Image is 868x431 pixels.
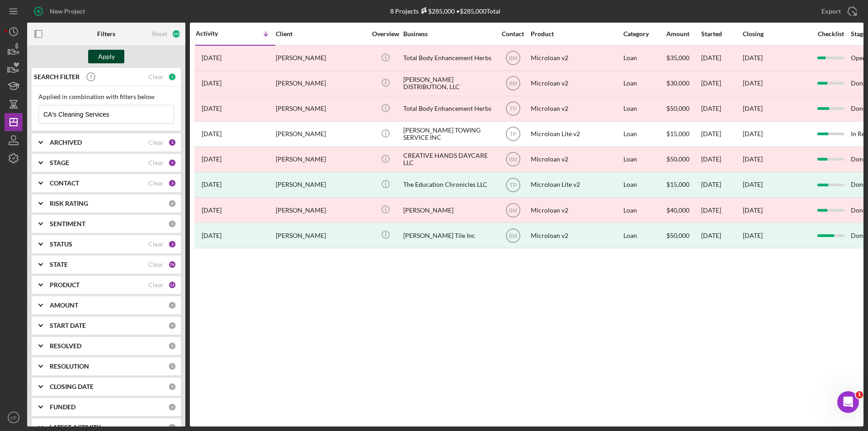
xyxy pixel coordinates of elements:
[666,147,700,171] div: $50,000
[403,71,494,95] div: [PERSON_NAME] DISTRIBUTION, LLC
[168,322,176,330] div: 0
[50,139,82,146] b: ARCHIVED
[50,261,68,268] b: STATE
[168,281,176,289] div: 13
[531,71,621,95] div: Microloan v2
[701,71,742,95] div: [DATE]
[403,46,494,70] div: Total Body Enhancement Herbs
[50,383,94,390] b: CLOSING DATE
[276,173,366,197] div: [PERSON_NAME]
[202,105,222,112] time: 2024-10-24 18:20
[50,200,88,207] b: RISK RATING
[152,30,167,38] div: Reset
[403,223,494,247] div: [PERSON_NAME] Tile Inc
[419,7,455,15] div: $285,000
[743,30,811,38] div: Closing
[50,302,78,309] b: AMOUNT
[701,122,742,146] div: [DATE]
[50,403,75,411] b: FUNDED
[743,104,763,112] time: [DATE]
[623,30,665,38] div: Category
[202,207,222,214] time: 2023-10-12 00:22
[531,46,621,70] div: Microloan v2
[666,46,700,70] div: $35,000
[10,415,16,420] text: CP
[811,30,850,38] div: Checklist
[837,391,859,413] iframe: Intercom live chat
[403,198,494,222] div: [PERSON_NAME]
[276,46,366,70] div: [PERSON_NAME]
[202,181,222,188] time: 2024-05-17 20:42
[168,199,176,208] div: 0
[701,46,742,70] div: [DATE]
[5,408,23,426] button: CP
[743,130,763,137] time: [DATE]
[623,97,665,121] div: Loan
[509,106,516,112] text: TP
[403,30,494,38] div: Business
[743,232,763,239] div: [DATE]
[403,147,494,171] div: CREATIVE HANDS DAYCARE LLC
[701,30,742,38] div: Started
[701,173,742,197] div: [DATE]
[403,97,494,121] div: Total Body Enhancement Herbs
[623,71,665,95] div: Loan
[148,73,164,81] div: Clear
[509,81,517,87] text: BM
[168,240,176,248] div: 3
[743,54,763,62] time: [DATE]
[509,55,517,62] text: BM
[168,260,176,269] div: 76
[202,156,222,163] time: 2024-09-17 22:55
[701,97,742,121] div: [DATE]
[509,182,516,188] text: TP
[812,2,863,20] button: Export
[202,80,222,87] time: 2025-01-13 17:14
[148,159,164,166] div: Clear
[276,147,366,171] div: [PERSON_NAME]
[168,159,176,167] div: 5
[168,301,176,309] div: 0
[276,198,366,222] div: [PERSON_NAME]
[196,30,236,37] div: Activity
[531,122,621,146] div: Microloan Lite v2
[276,30,366,38] div: Client
[88,50,124,63] button: Apply
[168,220,176,228] div: 0
[496,30,530,38] div: Contact
[403,173,494,197] div: The Education Chronicles LLC
[743,155,763,163] time: [DATE]
[168,362,176,370] div: 0
[743,79,763,87] time: [DATE]
[666,30,700,38] div: Amount
[531,97,621,121] div: Microloan v2
[276,71,366,95] div: [PERSON_NAME]
[97,30,115,38] b: Filters
[50,159,69,166] b: STAGE
[202,130,222,137] time: 2024-09-19 01:23
[743,206,763,214] time: [DATE]
[168,342,176,350] div: 0
[509,207,517,213] text: BM
[148,261,164,268] div: Clear
[34,73,80,81] b: SEARCH FILTER
[390,7,500,15] div: 8 Projects • $285,000 Total
[666,198,700,222] div: $40,000
[276,223,366,247] div: [PERSON_NAME]
[50,363,89,370] b: RESOLUTION
[38,93,174,100] div: Applied in combination with filters below
[701,147,742,171] div: [DATE]
[202,54,222,62] time: 2025-08-06 02:01
[168,73,176,81] div: 1
[50,322,86,329] b: START DATE
[531,30,621,38] div: Product
[666,130,689,137] span: $15,000
[666,71,700,95] div: $30,000
[148,241,164,248] div: Clear
[666,223,700,247] div: $50,000
[623,122,665,146] div: Loan
[50,241,72,248] b: STATUS
[821,2,841,20] div: Export
[743,181,763,188] div: [DATE]
[148,281,164,289] div: Clear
